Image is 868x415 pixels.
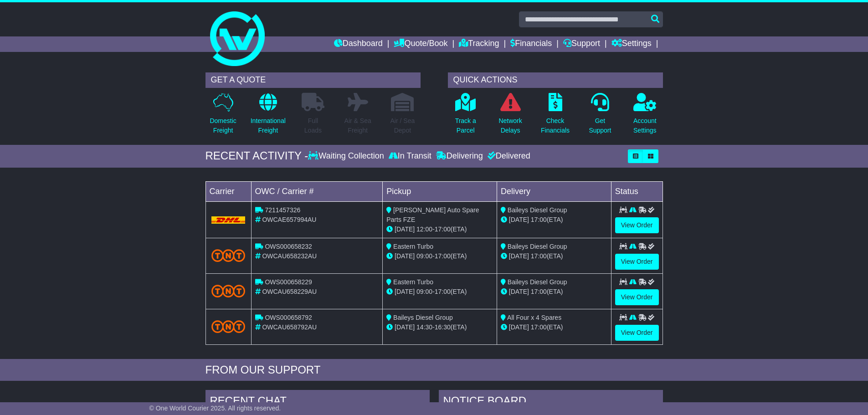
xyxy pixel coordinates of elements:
[393,243,433,250] span: Eastern Turbo
[589,116,611,135] p: Get Support
[416,225,432,233] span: 12:00
[416,252,432,260] span: 09:00
[386,225,493,234] div: - (ETA)
[563,36,600,52] a: Support
[501,251,607,261] div: (ETA)
[615,217,659,233] a: View Order
[250,92,286,140] a: InternationalFreight
[531,252,547,260] span: 17:00
[265,243,312,250] span: OWS000658232
[265,314,312,321] span: OWS000658792
[302,116,324,135] p: Full Loads
[262,252,317,260] span: OWCAU658232AU
[211,249,246,261] img: TNT_Domestic.png
[588,92,611,140] a: GetSupport
[497,181,611,201] td: Delivery
[262,288,317,295] span: OWCAU658229AU
[386,251,493,261] div: - (ETA)
[633,92,657,140] a: AccountSettings
[615,325,659,341] a: View Order
[434,151,485,161] div: Delivering
[205,149,308,163] div: RECENT ACTIVITY -
[211,320,246,333] img: TNT_Domestic.png
[383,181,497,201] td: Pickup
[205,181,251,201] td: Carrier
[395,288,415,295] span: [DATE]
[501,215,607,225] div: (ETA)
[393,314,453,321] span: Baileys Diesel Group
[395,225,415,233] span: [DATE]
[211,285,246,297] img: TNT_Domestic.png
[435,225,451,233] span: 17:00
[205,72,421,88] div: GET A QUOTE
[448,72,663,88] div: QUICK ACTIONS
[416,288,432,295] span: 09:00
[386,287,493,297] div: - (ETA)
[435,323,451,331] span: 16:30
[531,216,547,223] span: 17:00
[209,92,236,140] a: DomesticFreight
[334,36,383,52] a: Dashboard
[205,390,430,415] div: RECENT CHAT
[611,181,663,201] td: Status
[531,323,547,331] span: 17:00
[501,287,607,297] div: (ETA)
[509,216,529,223] span: [DATE]
[508,278,567,286] span: Baileys Diesel Group
[455,116,476,135] p: Track a Parcel
[344,116,371,135] p: Air & Sea Freight
[251,181,383,201] td: OWC / Carrier #
[611,36,652,52] a: Settings
[439,390,663,415] div: NOTICE BOARD
[251,116,286,135] p: International Freight
[455,92,477,140] a: Track aParcel
[498,92,522,140] a: NetworkDelays
[205,364,663,377] div: FROM OUR SUPPORT
[386,323,493,332] div: - (ETA)
[615,289,659,305] a: View Order
[211,216,246,224] img: DHL.png
[633,116,657,135] p: Account Settings
[510,36,552,52] a: Financials
[501,323,607,332] div: (ETA)
[508,243,567,250] span: Baileys Diesel Group
[416,323,432,331] span: 14:30
[308,151,386,161] div: Waiting Collection
[262,323,317,331] span: OWCAU658792AU
[386,206,479,223] span: [PERSON_NAME] Auto Spare Parts FZE
[386,151,434,161] div: In Transit
[509,323,529,331] span: [DATE]
[507,314,561,321] span: All Four x 4 Spares
[459,36,499,52] a: Tracking
[394,36,447,52] a: Quote/Book
[390,116,415,135] p: Air / Sea Depot
[395,252,415,260] span: [DATE]
[435,288,451,295] span: 17:00
[615,254,659,270] a: View Order
[540,92,570,140] a: CheckFinancials
[541,116,570,135] p: Check Financials
[393,278,433,286] span: Eastern Turbo
[265,278,312,286] span: OWS000658229
[531,288,547,295] span: 17:00
[210,116,236,135] p: Domestic Freight
[508,206,567,214] span: Baileys Diesel Group
[265,206,300,214] span: 7211457326
[149,405,281,412] span: © One World Courier 2025. All rights reserved.
[262,216,316,223] span: OWCAE657994AU
[509,252,529,260] span: [DATE]
[498,116,522,135] p: Network Delays
[395,323,415,331] span: [DATE]
[509,288,529,295] span: [DATE]
[435,252,451,260] span: 17:00
[485,151,530,161] div: Delivered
